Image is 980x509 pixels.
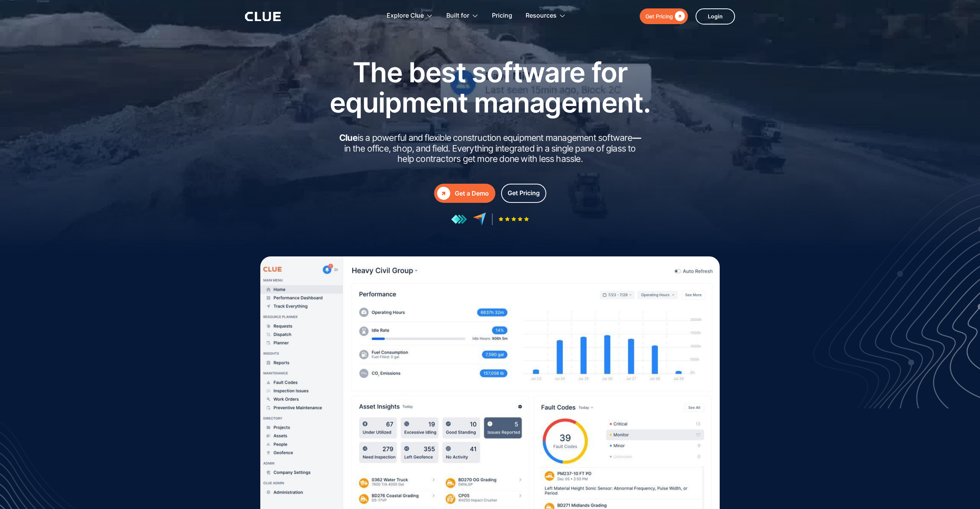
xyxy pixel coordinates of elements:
a: Pricing [492,4,512,28]
div:  [437,187,450,200]
a: Get a Demo [434,184,495,203]
a: Get Pricing [640,8,688,24]
div: Get a Demo [455,189,489,198]
img: Design for fleet management software [811,181,980,408]
img: reviews at getapp [451,214,467,224]
strong: Clue [339,132,358,143]
a: Get Pricing [501,184,546,203]
a: Login [696,8,735,24]
div: Built for [446,4,469,28]
div: Get Pricing [645,11,673,21]
strong: — [632,132,641,143]
div: Resources [526,4,557,28]
img: Five-star rating icon [498,217,529,222]
h2: is a powerful and flexible construction equipment management software in the office, shop, and fi... [337,133,643,165]
div: Get Pricing [508,188,540,198]
img: reviews at capterra [473,212,486,226]
div: Built for [446,4,479,28]
div: Explore Clue [387,4,424,28]
div: Explore Clue [387,4,433,28]
div: Resources [526,4,566,28]
h1: The best software for equipment management. [318,57,662,117]
div:  [673,11,685,21]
